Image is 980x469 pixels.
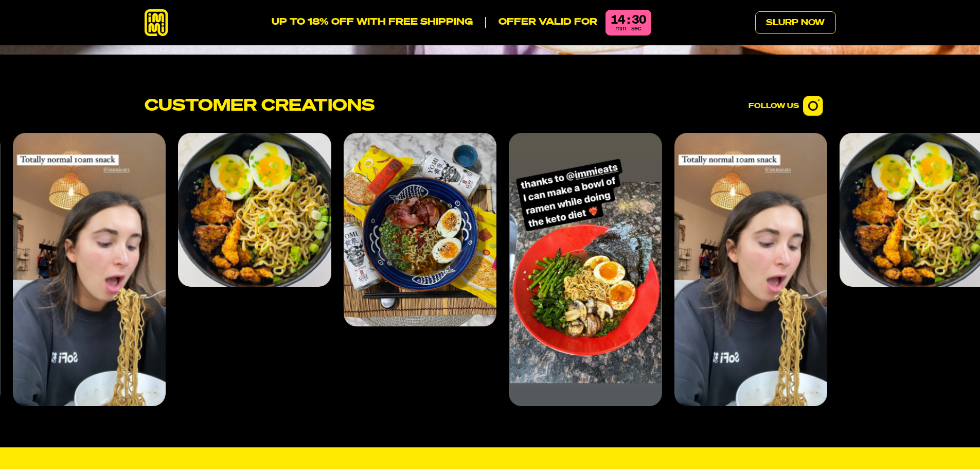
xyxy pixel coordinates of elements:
p: Offer valid for [485,17,597,28]
span: min [615,25,626,32]
div: 30 [632,14,646,26]
iframe: Marketing Popup [5,422,109,464]
div: 14 [611,14,625,26]
p: UP TO 18% OFF WITH FREE SHIPPING [272,17,473,28]
li: 4 of 4 [674,133,827,406]
li: 2 of 4 [343,133,496,406]
li: 4 of 4 [12,133,166,406]
h2: Customer Creations [145,98,375,114]
a: Follow Us [749,96,824,116]
li: 3 of 4 [509,133,662,406]
span: sec [631,25,642,32]
div: : [627,14,630,26]
a: Slurp Now [755,11,836,34]
li: 1 of 4 [178,133,331,406]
